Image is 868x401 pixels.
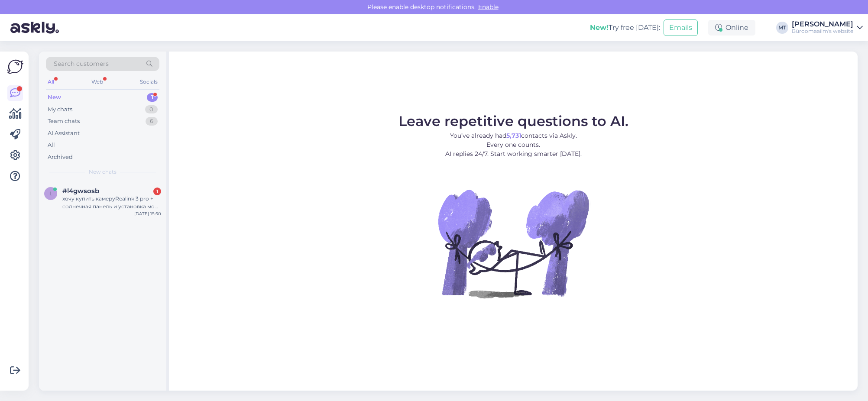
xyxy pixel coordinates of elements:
[146,117,158,126] div: 6
[62,187,99,195] span: #l4gwsosb
[792,21,853,28] div: [PERSON_NAME]
[48,129,80,138] div: AI Assistant
[664,19,698,36] button: Emails
[54,59,109,68] span: Search customers
[776,22,788,34] div: MT
[435,165,591,321] img: No Chat active
[476,3,501,11] span: Enable
[134,210,161,217] div: [DATE] 15:50
[708,20,755,36] div: Online
[46,76,56,87] div: All
[7,58,23,75] img: Askly Logo
[398,131,628,158] p: You’ve already had contacts via Askly. Every one counts. AI replies 24/7. Start working smarter [...
[48,105,72,114] div: My chats
[49,190,52,197] span: l
[62,195,161,210] div: хочу купить камеруRealink 3 pro + солнечная панель и установка мой тел 56928788 район [GEOGRAPHIC...
[153,188,161,195] div: 1
[792,28,853,35] div: Büroomaailm's website
[398,113,628,129] span: Leave repetitive questions to AI.
[89,168,117,176] span: New chats
[506,132,521,139] b: 5,731
[590,23,609,32] b: New!
[147,93,158,102] div: 1
[590,23,660,33] div: Try free [DATE]:
[138,76,159,87] div: Socials
[48,141,55,149] div: All
[48,93,61,102] div: New
[48,117,80,126] div: Team chats
[145,105,158,114] div: 0
[90,76,105,87] div: Web
[792,21,863,35] a: [PERSON_NAME]Büroomaailm's website
[48,153,73,162] div: Archived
